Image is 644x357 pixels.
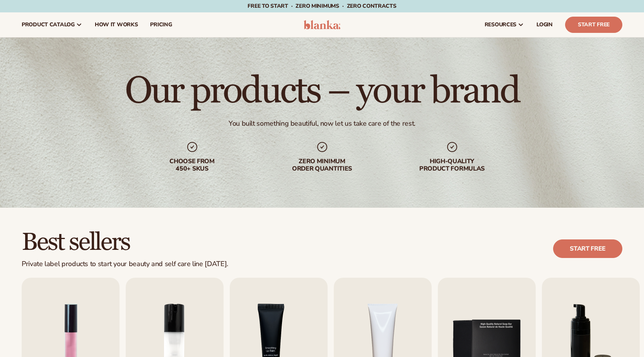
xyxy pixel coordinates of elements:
[95,22,138,28] span: How It Works
[273,158,372,173] div: Zero minimum order quantities
[144,12,178,37] a: pricing
[248,2,396,10] span: Free to start · ZERO minimums · ZERO contracts
[530,12,559,37] a: LOGIN
[403,158,502,173] div: High-quality product formulas
[143,158,242,173] div: Choose from 450+ Skus
[15,12,89,37] a: product catalog
[536,22,553,28] span: LOGIN
[22,229,228,255] h2: Best sellers
[304,20,340,29] img: logo
[229,119,415,128] div: You built something beautiful, now let us take care of the rest.
[89,12,144,37] a: How It Works
[478,12,530,37] a: resources
[553,239,622,258] a: Start free
[22,22,75,28] span: product catalog
[565,17,622,33] a: Start Free
[125,73,519,110] h1: Our products – your brand
[485,22,516,28] span: resources
[150,22,172,28] span: pricing
[22,260,228,268] div: Private label products to start your beauty and self care line [DATE].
